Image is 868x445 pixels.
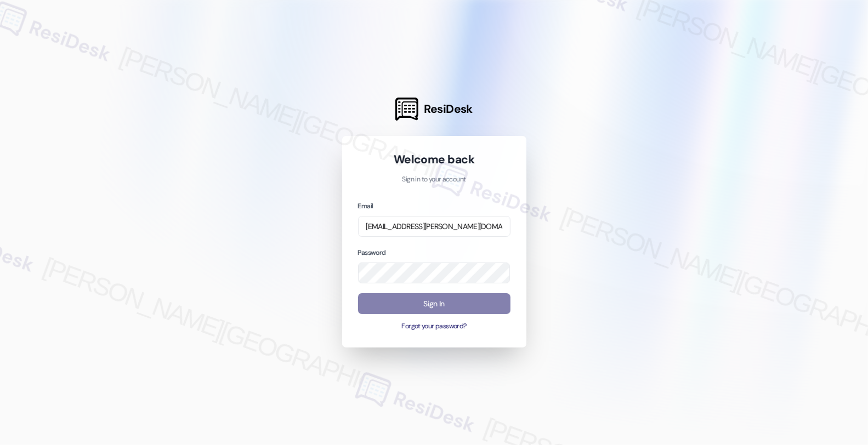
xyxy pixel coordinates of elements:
button: Sign In [358,293,510,315]
h1: Welcome back [358,152,510,167]
label: Password [358,248,386,257]
input: name@example.com [358,216,510,237]
img: ResiDesk Logo [395,98,418,121]
span: ResiDesk [424,101,473,117]
button: Forgot your password? [358,322,510,332]
label: Email [358,202,373,210]
p: Sign in to your account [358,175,510,185]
